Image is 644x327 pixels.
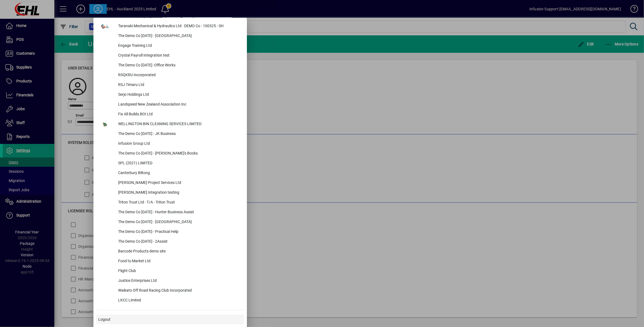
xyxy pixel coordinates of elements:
button: The Demo Co [DATE] - Hunter Business Assist [96,208,244,217]
button: The Demo Co [DATE] - JK Business [96,129,244,139]
span: Logout [98,317,111,322]
button: The Demo Co [DATE] - [GEOGRAPHIC_DATA] [96,217,244,227]
button: Crystal Payroll Integration test [96,51,244,61]
button: WELLINGTON BIN CLEANING SERVICES LIMITED [96,119,244,129]
div: LKCC Limited [114,296,244,306]
button: The Demo Co [DATE] - [GEOGRAPHIC_DATA] [96,31,244,41]
div: RSJ Timaru Ltd [114,80,244,90]
button: Flight Club [96,266,244,276]
button: Food to Market Ltd [96,257,244,266]
div: Taranaki Mechanical & Hydraulics Ltd - DEMO Co - 100325 - SH [114,21,244,31]
div: Waikato Off Road Racing Club Incorporated [114,286,244,296]
button: [PERSON_NAME] Integration testing [96,188,244,198]
div: Flight Club [114,266,244,276]
div: The Demo Co [DATE] - [GEOGRAPHIC_DATA] [114,31,244,41]
div: The Demo Co [DATE] - Practical Help [114,227,244,237]
div: The Demo Co [DATE] - 2Assist [114,237,244,247]
div: Engage Training Ltd [114,41,244,51]
div: Justice Enterprises Ltd [114,276,244,286]
div: Food to Market Ltd [114,257,244,266]
button: The Demo Co [DATE] -Office Works [96,61,244,70]
div: WELLINGTON BIN CLEANING SERVICES LIMITED [114,119,244,129]
button: Fix All Builds BOI Ltd [96,110,244,119]
div: [PERSON_NAME] Project Services Ltd [114,178,244,188]
div: Serjo Holdings Ltd [114,90,244,100]
button: SPL (2021) LIMITED [96,159,244,168]
div: RSQKRU Incorporated [114,70,244,80]
button: RSJ Timaru Ltd [96,80,244,90]
div: The Demo Co [DATE] -Office Works [114,61,244,70]
button: The Demo Co [DATE] - [PERSON_NAME]'s Books [96,149,244,159]
button: Canterbury Biltong [96,168,244,178]
div: The Demo Co [DATE] - Hunter Business Assist [114,208,244,217]
button: Triton Trust Ltd - T/A - Triton Trust [96,198,244,208]
button: [PERSON_NAME] Project Services Ltd [96,178,244,188]
button: Justice Enterprises Ltd [96,276,244,286]
button: Infusion Group Ltd [96,139,244,149]
button: Logout [96,314,244,324]
div: [PERSON_NAME] Integration testing [114,188,244,198]
button: Engage Training Ltd [96,41,244,51]
div: The Demo Co [DATE] - JK Business [114,129,244,139]
button: Barcode Products demo site [96,247,244,257]
div: Canterbury Biltong [114,168,244,178]
div: Infusion Group Ltd [114,139,244,149]
button: LKCC Limited [96,296,244,306]
div: Triton Trust Ltd - T/A - Triton Trust [114,198,244,208]
div: The Demo Co [DATE] - [GEOGRAPHIC_DATA] [114,217,244,227]
div: The Demo Co [DATE] - [PERSON_NAME]'s Books [114,149,244,159]
button: The Demo Co [DATE] - Practical Help [96,227,244,237]
div: Fix All Builds BOI Ltd [114,110,244,119]
button: Landspeed New Zealand Association Inc [96,100,244,110]
button: Waikato Off Road Racing Club Incorporated [96,286,244,296]
button: RSQKRU Incorporated [96,70,244,80]
button: The Demo Co [DATE] - 2Assist [96,237,244,247]
div: Barcode Products demo site [114,247,244,257]
div: Landspeed New Zealand Association Inc [114,100,244,110]
button: Serjo Holdings Ltd [96,90,244,100]
button: Taranaki Mechanical & Hydraulics Ltd - DEMO Co - 100325 - SH [96,21,244,31]
div: Crystal Payroll Integration test [114,51,244,61]
div: SPL (2021) LIMITED [114,159,244,168]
